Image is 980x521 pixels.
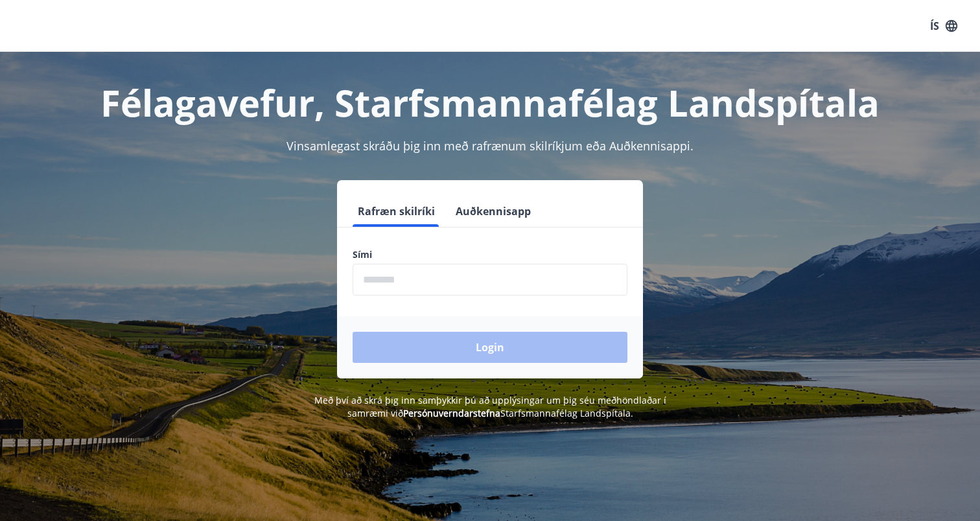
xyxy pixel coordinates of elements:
[314,394,666,419] span: Með því að skrá þig inn samþykkir þú að upplýsingar um þig séu meðhöndlaðar í samræmi við Starfsm...
[403,407,500,419] a: Persónuverndarstefna
[353,196,440,227] button: Rafræn skilríki
[450,196,536,227] button: Auðkennisapp
[353,248,627,261] label: Sími
[286,138,694,154] span: Vinsamlegast skráðu þig inn með rafrænum skilríkjum eða Auðkennisappi.
[923,14,964,38] button: ÍS
[39,78,941,127] h1: Félagavefur, Starfsmannafélag Landspítala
